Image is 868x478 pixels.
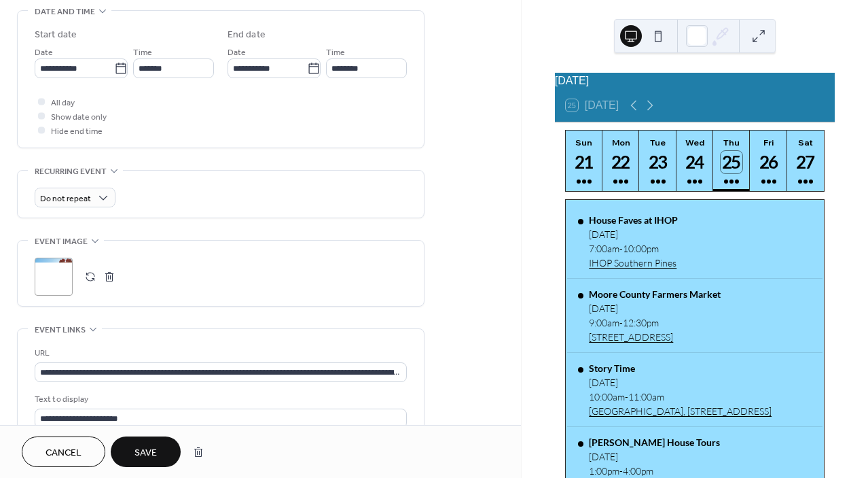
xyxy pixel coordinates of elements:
span: - [619,465,623,477]
div: Mon [607,137,635,148]
div: Wed [681,137,709,148]
div: Moore County Farmers Market [589,288,721,300]
a: IHOP Southern Pines [589,257,678,269]
div: [DATE] [589,303,721,314]
button: Cancel [22,437,105,467]
div: 22 [610,151,632,173]
span: 4:00pm [623,465,653,477]
div: 24 [684,151,706,173]
div: Sat [791,137,820,148]
div: [PERSON_NAME] House Tours [589,437,811,448]
span: Recurring event [35,165,107,179]
span: Hide end time [51,124,103,139]
span: Show date only [51,110,107,124]
div: 27 [795,151,817,173]
div: Text to display [35,392,404,407]
button: Tue23 [639,131,676,191]
span: Event image [35,235,88,249]
button: Mon22 [602,131,639,191]
div: [DATE] [589,451,811,462]
div: End date [228,28,266,42]
span: Date and time [35,5,95,19]
div: Sun [570,137,598,148]
span: Time [326,46,345,60]
button: Save [111,437,181,467]
button: Fri26 [750,131,786,191]
span: Do not repeat [40,191,91,207]
span: Save [134,446,157,460]
div: [DATE] [555,73,835,89]
button: Sun21 [566,131,602,191]
div: 21 [573,151,596,173]
div: 25 [721,151,743,173]
span: Date [228,46,246,60]
span: 7:00am [589,243,619,254]
span: 10:00pm [623,243,659,254]
span: All day [51,96,75,110]
button: Thu25 [713,131,750,191]
span: - [625,391,628,403]
div: [DATE] [589,228,678,240]
span: Time [133,46,152,60]
span: 11:00am [628,391,664,403]
span: Date [35,46,53,60]
a: [GEOGRAPHIC_DATA], [STREET_ADDRESS] [589,405,772,417]
span: Event links [35,323,86,337]
div: 23 [647,151,669,173]
button: Wed24 [676,131,713,191]
div: URL [35,346,404,360]
div: ; [35,258,73,296]
span: 1:00pm [589,465,619,477]
span: 9:00am [589,317,619,328]
div: Start date [35,28,77,42]
div: Story Time [589,362,772,374]
button: Sat27 [787,131,824,191]
div: Fri [754,137,782,148]
div: [DATE] [589,377,772,388]
span: Cancel [46,446,82,460]
span: 12:30pm [623,317,659,328]
a: [STREET_ADDRESS] [589,331,721,343]
span: 10:00am [589,391,625,403]
span: - [619,317,623,328]
div: Tue [643,137,672,148]
div: 26 [757,151,780,173]
div: Thu [717,137,746,148]
div: House Faves at IHOP [589,214,678,226]
span: - [619,243,623,254]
